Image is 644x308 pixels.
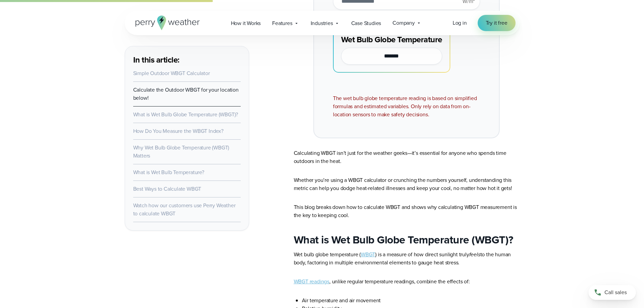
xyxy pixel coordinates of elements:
[294,176,520,192] p: Whether you’re using a WBGT calculator or crunching the numbers yourself, understanding this metr...
[469,251,480,258] em: feels
[294,149,520,165] p: Calculating WBGT isn’t just for the weather geeks—it’s essential for anyone who spends time outdo...
[302,297,520,305] li: Air temperature and air movement
[311,19,333,27] span: Industries
[294,232,514,248] strong: What is Wet Bulb Globe Temperature (WBGT)?
[133,54,241,65] h3: In this article:
[272,19,292,27] span: Features
[231,19,261,27] span: How it Works
[604,288,627,297] span: Call sales
[345,16,387,30] a: Case Studies
[453,19,467,27] a: Log in
[294,278,520,286] p: , unlike regular temperature readings, combine the effects of:
[351,19,381,27] span: Case Studies
[133,111,238,118] a: What is Wet Bulb Globe Temperature (WBGT)?
[294,278,329,285] a: WBGT readings
[486,19,507,27] span: Try it free
[133,168,204,176] a: What is Wet Bulb Temperature?
[361,251,375,258] a: WBGT
[133,69,210,77] a: Simple Outdoor WBGT Calculator
[294,251,520,267] p: Wet bulb globe temperature ( ) is a measure of how direct sunlight truly to the human body, facto...
[225,16,267,30] a: How it Works
[294,203,520,219] p: This blog breaks down how to calculate WBGT and shows why calculating WBGT measurement is the key...
[392,19,415,27] span: Company
[133,185,201,193] a: Best Ways to Calculate WBGT
[589,285,636,300] a: Call sales
[133,202,236,217] a: Watch how our customers use Perry Weather to calculate WBGT
[333,94,480,119] div: The wet bulb globe temperature reading is based on simplified formulas and estimated variables. O...
[478,15,516,31] a: Try it free
[133,86,239,102] a: Calculate the Outdoor WBGT for your location below!
[133,127,223,135] a: How Do You Measure the WBGT Index?
[133,144,230,160] a: Why Wet Bulb Globe Temperature (WBGT) Matters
